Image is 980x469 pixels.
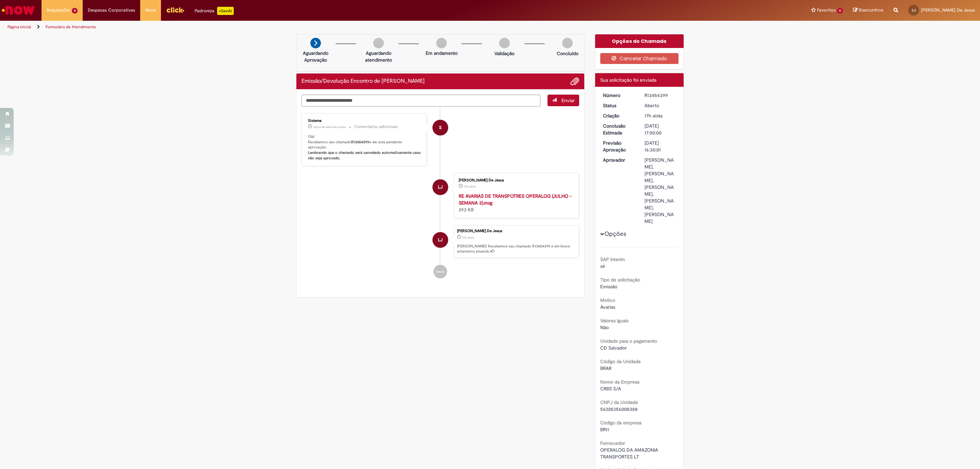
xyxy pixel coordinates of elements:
span: CD Salvador [600,345,627,351]
span: More [145,7,156,14]
b: Lembrando que o chamado será cancelado automaticamente caso não seja aprovado. [308,150,422,161]
span: 56228356008388 [600,406,638,412]
dt: Aprovador [598,157,640,163]
span: BR11 [600,426,609,433]
span: 17h atrás [464,184,476,189]
small: Comentários adicionais [354,124,398,130]
b: Código da empresa [600,420,641,426]
time: 27/08/2025 23:07:59 [462,236,474,240]
span: LJ [912,8,916,12]
div: [DATE] 17:00:00 [644,123,676,136]
div: [DATE] 16:30:01 [644,140,676,153]
span: 4 [72,8,78,14]
span: BRAR [600,365,611,371]
span: LJ [438,232,443,248]
b: Nome da Empresa [600,379,639,385]
span: 17h atrás [462,236,474,240]
div: [PERSON_NAME], [PERSON_NAME], [PERSON_NAME], [PERSON_NAME], [PERSON_NAME] [644,157,676,225]
dt: Conclusão Estimada [598,123,640,136]
dt: Status [598,102,640,109]
b: Fornecedor [600,440,625,446]
p: [PERSON_NAME]! Recebemos seu chamado R13454399 e em breve estaremos atuando. [457,244,575,254]
li: Lucas Dos Santos De Jesus [301,225,579,258]
button: Adicionar anexos [570,77,579,86]
dt: Criação [598,112,640,119]
span: s4 [600,263,605,269]
div: 293 KB [459,193,572,213]
b: Tipo de solicitação [600,277,640,283]
div: Lucas Dos Santos De Jesus [432,179,448,195]
a: Página inicial [7,24,31,30]
a: Rascunhos [853,7,883,14]
span: Favoritos [817,7,836,14]
span: OPERALOG DA AMAZONIA TRANSPORTES LT [600,447,659,460]
b: R13454399 [351,140,369,145]
time: 27/08/2025 23:03:17 [464,184,476,189]
b: CNPJ da Unidade [600,399,638,405]
p: Em andamento [426,50,458,56]
span: Avarias [600,304,615,310]
time: 28/08/2025 15:30:13 [313,125,346,129]
div: System [432,120,448,135]
span: Requisições [47,7,70,14]
div: 27/08/2025 23:07:59 [644,112,676,119]
h2: Emissão/Devolução Encontro de Contas Fornecedor Histórico de tíquete [301,78,425,84]
img: img-circle-grey.png [562,38,573,48]
button: Cancelar Chamado [600,53,679,64]
textarea: Digite sua mensagem aqui... [301,95,540,107]
img: img-circle-grey.png [499,38,510,48]
a: RE AVARIAS DE TRANSPOTRES OPERALOG (JULHO - SEMANA 3).msg [459,193,572,206]
span: 17h atrás [644,113,663,119]
b: SAP Interim [600,256,625,262]
span: Emissão [600,284,617,290]
span: cerca de uma hora atrás [313,125,346,129]
span: Enviar [561,97,575,103]
ul: Histórico de tíquete [301,107,579,285]
span: Rascunhos [859,7,883,13]
button: Enviar [548,95,579,106]
span: S [439,119,442,136]
span: Despesas Corporativas [88,7,135,14]
time: 27/08/2025 23:07:59 [644,113,663,119]
dt: Número [598,92,640,99]
b: Unidade para o pagamento [600,338,657,344]
dt: Previsão Aprovação [598,140,640,153]
p: Validação [494,50,514,57]
img: img-circle-grey.png [373,38,384,48]
p: Aguardando atendimento [362,50,395,63]
p: Concluído [557,50,578,57]
span: Não [600,324,609,330]
ul: Trilhas de página [5,21,648,33]
div: Aberto [644,102,676,109]
img: arrow-next.png [310,38,321,48]
p: +GenAi [217,7,234,15]
b: Motivo [600,297,615,303]
span: CRBS S/A [600,386,621,392]
img: img-circle-grey.png [436,38,447,48]
span: 6 [837,8,843,14]
img: click_logo_yellow_360x200.png [166,5,184,15]
div: [PERSON_NAME] De Jesus [457,229,575,233]
p: Aguardando Aprovação [299,50,332,63]
span: Sua solicitação foi enviada [600,77,656,83]
b: Valores Iguais [600,318,628,324]
div: [PERSON_NAME] De Jesus [459,178,572,182]
b: Código da Unidade [600,358,641,365]
div: Lucas Dos Santos De Jesus [432,232,448,248]
div: Sistema [308,119,421,123]
div: Opções do Chamado [595,34,684,48]
img: ServiceNow [1,3,36,17]
span: [PERSON_NAME] De Jesus [921,7,975,13]
div: R13454399 [644,92,676,99]
a: Formulário de Atendimento [46,24,96,30]
p: Olá! Recebemos seu chamado e ele esta pendente aprovação. [308,134,421,161]
div: Padroniza [195,7,234,15]
span: LJ [438,179,443,195]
